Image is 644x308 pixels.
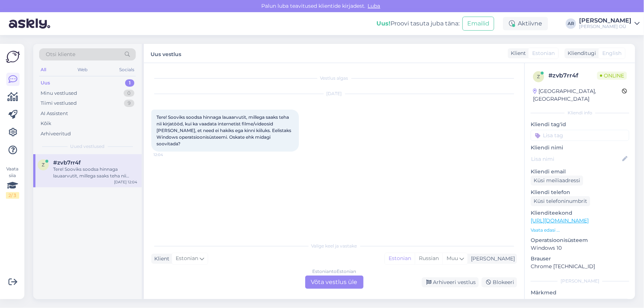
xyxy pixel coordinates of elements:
div: [DATE] 12:04 [114,179,137,185]
div: Küsi meiliaadressi [531,176,583,186]
div: [DATE] [151,90,517,97]
p: Kliendi email [531,168,629,176]
div: Russian [415,253,442,264]
div: Klienditugi [565,49,596,57]
div: # zvb7rr4f [548,71,597,80]
input: Lisa tag [531,130,629,141]
div: Kliendi info [531,110,629,116]
div: AR [566,18,576,29]
div: 2 / 3 [6,192,19,199]
div: Estonian to Estonian [312,268,356,275]
span: z [42,162,45,167]
div: All [39,65,48,75]
div: Küsi telefoninumbrit [531,196,590,206]
div: AI Assistent [41,110,68,117]
p: Brauser [531,255,629,263]
p: Chrome [TECHNICAL_ID] [531,263,629,270]
label: Uus vestlus [151,48,181,58]
div: Arhiveeritud [41,130,71,138]
div: Proovi tasuta juba täna: [376,19,459,28]
div: [PERSON_NAME] OÜ [579,24,631,30]
p: Kliendi nimi [531,144,629,152]
div: Klient [508,49,526,57]
div: Arhiveeri vestlus [422,277,479,287]
span: #zvb7rr4f [53,159,81,166]
button: Emailid [462,17,494,31]
span: Estonian [176,255,198,263]
div: Kõik [41,120,51,127]
div: [PERSON_NAME] [468,255,515,263]
span: Estonian [532,49,555,57]
span: Muu [447,255,458,262]
a: [PERSON_NAME][PERSON_NAME] OÜ [579,18,640,30]
div: Socials [118,65,136,75]
div: Blokeeri [482,277,517,287]
span: English [602,49,621,57]
div: [PERSON_NAME] [579,18,631,24]
span: Online [597,72,627,80]
b: Uus! [376,20,390,27]
div: Tiimi vestlused [41,100,77,107]
div: Aktiivne [503,17,548,30]
div: Uus [41,79,50,87]
span: Uued vestlused [70,143,105,150]
span: Otsi kliente [46,51,75,58]
p: Operatsioonisüsteem [531,236,629,244]
div: 1 [125,79,134,87]
span: z [537,74,540,79]
div: Klient [151,255,169,263]
input: Lisa nimi [531,155,621,163]
span: Tere! Sooviks soodsa hinnaga lauaarvutit, millega saaks teha nii kirjatööd, kui ka vaadata intern... [156,114,292,146]
div: Vaata siia [6,166,19,199]
div: Web [76,65,89,75]
div: [GEOGRAPHIC_DATA], [GEOGRAPHIC_DATA] [533,87,622,103]
p: Märkmed [531,289,629,297]
div: Valige keel ja vastake [151,243,517,249]
p: Kliendi tag'id [531,121,629,128]
a: [URL][DOMAIN_NAME] [531,217,589,224]
p: Windows 10 [531,244,629,252]
div: 9 [124,100,134,107]
span: Luba [366,3,383,9]
p: Kliendi telefon [531,188,629,196]
div: Estonian [385,253,415,264]
p: Vaata edasi ... [531,227,629,233]
span: 12:04 [154,152,181,158]
div: Võta vestlus üle [305,276,364,289]
p: Klienditeekond [531,209,629,217]
img: Askly Logo [6,50,20,64]
div: Vestlus algas [151,75,517,82]
div: [PERSON_NAME] [531,278,629,284]
div: 0 [124,90,134,97]
div: Tere! Sooviks soodsa hinnaga lauaarvutit, millega saaks teha nii kirjatööd, kui ka vaadata intern... [53,166,137,179]
div: Minu vestlused [41,90,77,97]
